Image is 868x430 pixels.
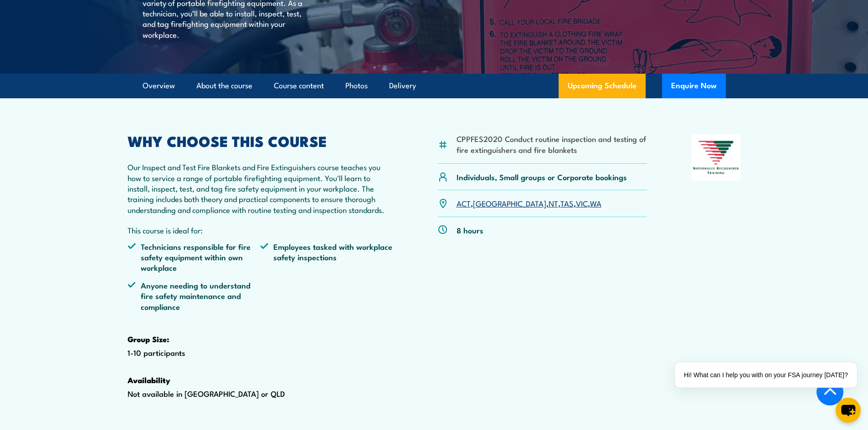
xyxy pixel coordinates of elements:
a: TAS [560,197,574,208]
a: Course content [274,74,324,98]
li: Employees tasked with workplace safety inspections [260,241,393,273]
li: Anyone needing to understand fire safety maintenance and compliance [128,280,261,312]
a: Upcoming Schedule [559,74,646,98]
h2: WHY CHOOSE THIS COURSE [128,134,394,147]
img: Nationally Recognised Training logo. [692,134,741,181]
li: Technicians responsible for fire safety equipment within own workplace [128,241,261,273]
p: Individuals, Small groups or Corporate bookings [457,172,627,182]
a: About the course [196,74,252,98]
strong: Group Size: [128,333,169,345]
div: Hi! What can I help you with on your FSA journey [DATE]? [675,362,857,388]
p: , , , , , [457,198,601,208]
a: WA [590,197,601,208]
a: [GEOGRAPHIC_DATA] [473,197,546,208]
a: NT [549,197,558,208]
li: CPPFES2020 Conduct routine inspection and testing of fire extinguishers and fire blankets [457,133,647,155]
strong: Availability [128,374,170,386]
p: This course is ideal for: [128,225,394,235]
a: VIC [576,197,588,208]
p: 8 hours [457,225,483,235]
a: ACT [457,197,471,208]
p: Our Inspect and Test Fire Blankets and Fire Extinguishers course teaches you how to service a ran... [128,162,394,215]
a: Photos [345,74,368,98]
button: chat-button [836,398,861,423]
button: Enquire Now [662,74,726,98]
a: Delivery [389,74,416,98]
div: 1-10 participants Not available in [GEOGRAPHIC_DATA] or QLD [128,134,394,428]
a: Overview [143,74,175,98]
